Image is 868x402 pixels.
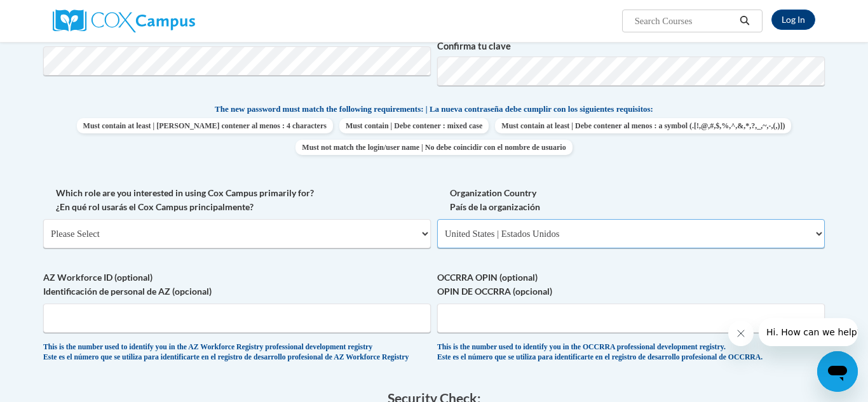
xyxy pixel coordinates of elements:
[728,321,754,346] iframe: Close message
[817,351,858,392] iframe: Button to launch messaging window
[437,186,825,214] label: Organization Country País de la organización
[339,118,489,133] span: Must contain | Debe contener : mixed case
[43,271,431,298] label: AZ Workforce ID (optional) Identificación de personal de AZ (opcional)
[43,342,431,363] div: This is the number used to identify you in the AZ Workforce Registry professional development reg...
[771,10,815,30] a: Log In
[53,10,195,32] img: Cox Campus
[295,140,572,155] span: Must not match the login/user name | No debe coincidir con el nombre de usuario
[8,9,103,19] span: Hi. How can we help?
[634,13,735,29] input: Search Courses
[759,318,858,346] iframe: Message from company
[735,13,754,29] button: Search
[77,118,333,133] span: Must contain at least | [PERSON_NAME] contener al menos : 4 characters
[437,342,825,363] div: This is the number used to identify you in the OCCRRA professional development registry. Este es ...
[495,118,791,133] span: Must contain at least | Debe contener al menos : a symbol (.[!,@,#,$,%,^,&,*,?,_,~,-,(,)])
[215,104,653,115] span: The new password must match the following requirements: | La nueva contraseña debe cumplir con lo...
[437,271,825,298] label: OCCRRA OPIN (optional) OPIN DE OCCRRA (opcional)
[43,186,431,214] label: Which role are you interested in using Cox Campus primarily for? ¿En qué rol usarás el Cox Campus...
